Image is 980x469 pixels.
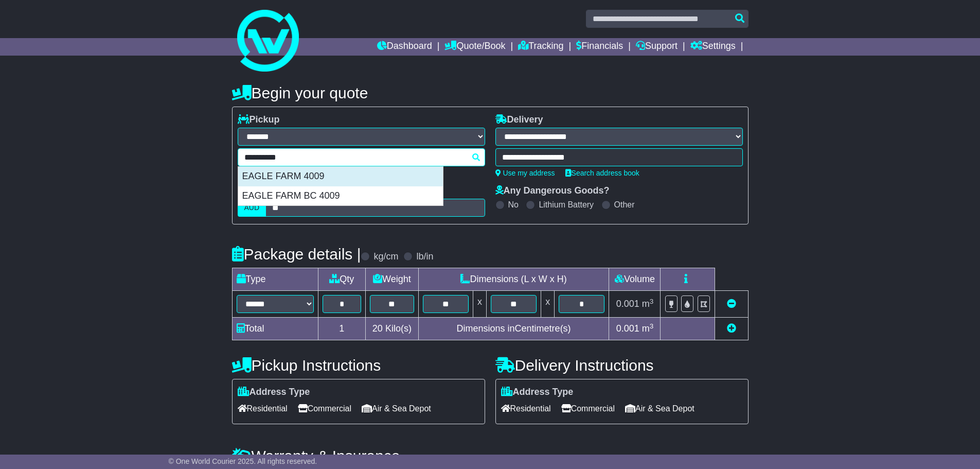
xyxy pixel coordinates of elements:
[372,323,383,334] span: 20
[416,251,433,263] label: lb/in
[495,185,610,197] label: Any Dangerous Goods?
[238,167,443,186] div: EAGLE FARM 4009
[318,268,366,291] td: Qty
[238,186,443,206] div: EAGLE FARM BC 4009
[501,387,574,398] label: Address Type
[373,251,398,263] label: kg/cm
[539,200,594,210] label: Lithium Battery
[232,447,749,464] h4: Warranty & Insurance
[642,323,654,334] span: m
[495,114,543,126] label: Delivery
[616,323,639,334] span: 0.001
[650,298,654,305] sup: 3
[169,457,317,465] span: © One World Courier 2025. All rights reserved.
[609,268,661,291] td: Volume
[238,387,310,398] label: Address Type
[625,401,694,416] span: Air & Sea Depot
[298,401,351,416] span: Commercial
[418,318,609,340] td: Dimensions in Centimetre(s)
[650,322,654,330] sup: 3
[518,38,563,56] a: Tracking
[377,38,432,56] a: Dashboard
[238,401,288,416] span: Residential
[727,323,736,334] a: Add new item
[232,318,318,340] td: Total
[501,401,551,416] span: Residential
[616,299,639,309] span: 0.001
[232,246,361,263] h4: Package details |
[473,291,486,318] td: x
[366,318,419,340] td: Kilo(s)
[238,114,280,126] label: Pickup
[444,38,505,56] a: Quote/Book
[318,318,366,340] td: 1
[238,199,266,217] label: AUD
[495,357,749,374] h4: Delivery Instructions
[232,84,749,101] h4: Begin your quote
[418,268,609,291] td: Dimensions (L x W x H)
[636,38,678,56] a: Support
[561,401,615,416] span: Commercial
[232,268,318,291] td: Type
[232,357,485,374] h4: Pickup Instructions
[495,169,555,177] a: Use my address
[727,299,736,309] a: Remove this item
[362,401,431,416] span: Air & Sea Depot
[614,200,635,210] label: Other
[690,38,736,56] a: Settings
[541,291,555,318] td: x
[642,299,654,309] span: m
[576,38,623,56] a: Financials
[366,268,419,291] td: Weight
[565,169,639,177] a: Search address book
[508,200,519,210] label: No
